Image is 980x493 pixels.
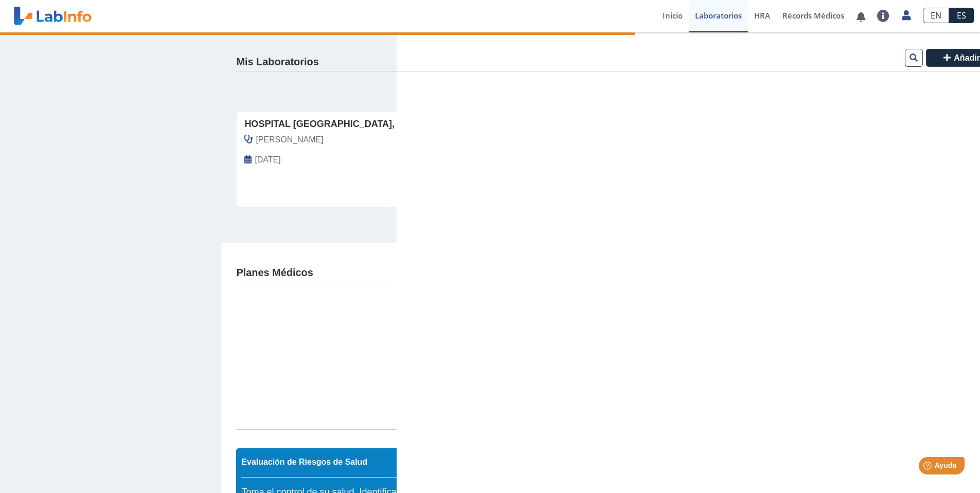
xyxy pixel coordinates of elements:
iframe: Help widget launcher [888,453,969,482]
span: HRA [754,10,770,21]
h4: Planes Médicos [236,267,313,279]
a: EN [923,8,949,23]
h4: Mis Laboratorios [236,56,318,68]
a: ES [949,8,974,23]
span: Hospital [GEOGRAPHIC_DATA], [GEOGRAPHIC_DATA] [244,117,496,131]
span: 2025-08-23 [255,154,280,166]
span: Añadir [954,53,980,62]
span: Blasini Torres, Aida [256,134,323,146]
span: Evaluación de Riesgos de Salud [241,458,367,466]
